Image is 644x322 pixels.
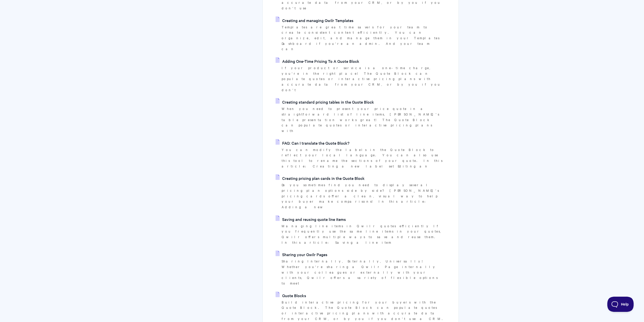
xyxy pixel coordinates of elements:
[276,16,354,24] a: Creating and managing Qwilr Templates
[282,24,446,52] p: Templates are great time savers for your team to create consistent content efficiently. You can o...
[276,139,349,147] a: FAQ: Can I translate the Quote Block?
[282,299,446,321] p: Build interactive pricing for your buyers with the Quote Block. The Quote Block can populate quot...
[276,292,306,299] a: Quote Blocks
[276,215,346,223] a: Saving and reusing quote line items
[282,223,446,245] p: Managing line items in Qwilr quotes efficiently If you frequently use the same line items in your...
[276,57,359,65] a: Adding One-Time Pricing To A Quote Block
[282,106,446,134] p: When you need to present your price quote in a straightforward list of line items, [PERSON_NAME]'...
[282,65,446,93] p: If your product or service is a one-time charge, you're in the right place! The Quote Block can p...
[276,98,374,106] a: Creating standard pricing tables in the Quote Block
[282,182,446,210] p: Do you sometimes find you need to display several pricing plan options side by side? [PERSON_NAME...
[282,147,446,169] p: You can modify the labels in the Quote Block to reflect your local language. You can also use thi...
[276,251,327,258] a: Sharing your Qwilr Pages
[607,297,634,312] iframe: Toggle Customer Support
[276,174,365,182] a: Creating pricing plan cards in the Quote Block
[282,258,446,286] p: Sharing Internally, Externally, Universally! Whether you're sharing a Qwilr Page internally with ...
